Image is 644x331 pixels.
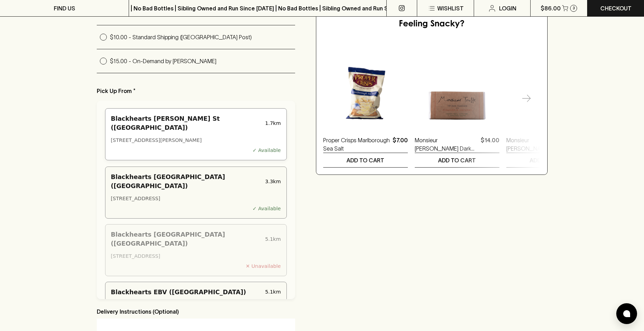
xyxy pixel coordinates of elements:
div: [STREET_ADDRESS][PERSON_NAME] [111,137,281,144]
p: ADD TO CART [438,156,476,164]
div: 5.1 km [265,230,281,248]
a: Monsieur [PERSON_NAME] Dark Chocolate with Almonds & Caramel [415,136,478,153]
p: $86.00 [541,4,561,12]
img: bubble-icon [623,310,630,317]
button: ADD TO CART [415,153,499,167]
div: Blackhearts [GEOGRAPHIC_DATA] ([GEOGRAPHIC_DATA]) [111,230,263,248]
div: 1.7 km [265,114,281,133]
img: Monsieur Truffe Dark Chocolate with Almonds & Caramel [415,45,499,129]
p: Delivery Instructions (Optional) [97,307,295,316]
p: FIND US [54,4,75,12]
button: ADD TO CART [506,153,591,167]
h5: Feeling Snacky? [399,19,464,30]
p: $7.00 [393,136,408,153]
p: ADD TO CART [346,156,384,164]
img: Proper Crisps Marlborough Sea Salt [323,45,408,129]
div: Blackhearts EBV ([GEOGRAPHIC_DATA]) [111,288,263,297]
div: Blackhearts EBV ([GEOGRAPHIC_DATA])5.1km[STREET_ADDRESS]✓ Available [105,282,287,325]
div: Blackhearts [PERSON_NAME] St ([GEOGRAPHIC_DATA])1.7km[STREET_ADDRESS][PERSON_NAME]✓ Available [105,108,287,160]
div: 3.3 km [265,172,281,191]
div: [STREET_ADDRESS] [111,195,281,203]
button: ADD TO CART [323,153,408,167]
p: Login [499,4,516,12]
div: ✓ Available [111,205,281,213]
a: Monsieur [PERSON_NAME] Milk Chocolate With Honeycomb Bar [506,136,569,153]
div: Blackhearts [GEOGRAPHIC_DATA] ([GEOGRAPHIC_DATA])3.3km[STREET_ADDRESS]✓ Available [105,167,287,219]
p: ADD TO CART [530,156,567,164]
div: ✕ Unavailable [111,263,281,270]
div: [STREET_ADDRESS] [111,253,281,260]
div: Blackhearts [GEOGRAPHIC_DATA] ([GEOGRAPHIC_DATA])5.1km[STREET_ADDRESS]✕ Unavailable [105,224,287,276]
div: ✓ Available [111,147,281,154]
p: $14.00 [481,136,499,153]
p: Checkout [600,4,632,12]
p: Pick Up From * [97,87,295,95]
div: Blackhearts [PERSON_NAME] St ([GEOGRAPHIC_DATA]) [111,114,263,133]
p: $10.00 - Standard Shipping ([GEOGRAPHIC_DATA] Post) [110,33,295,41]
div: 5.1 km [265,288,281,297]
p: Wishlist [437,4,464,12]
p: $15.00 - On-Demand by [PERSON_NAME] [110,57,295,65]
div: Blackhearts [GEOGRAPHIC_DATA] ([GEOGRAPHIC_DATA]) [111,172,263,191]
a: Proper Crisps Marlborough Sea Salt [323,136,390,153]
p: 3 [573,6,575,10]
